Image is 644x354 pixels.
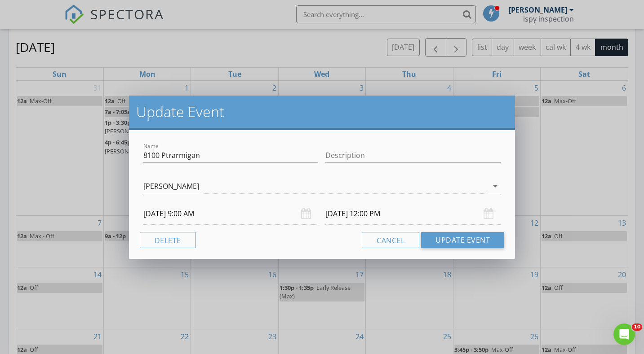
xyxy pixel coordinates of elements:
[143,182,199,190] div: [PERSON_NAME]
[143,203,319,225] input: Select date
[140,232,196,248] button: Delete
[362,232,419,248] button: Cancel
[136,103,508,121] h2: Update Event
[421,232,504,248] button: Update Event
[613,323,635,345] iframe: Intercom live chat
[632,323,642,331] span: 10
[490,181,501,192] i: arrow_drop_down
[325,203,501,225] input: Select date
